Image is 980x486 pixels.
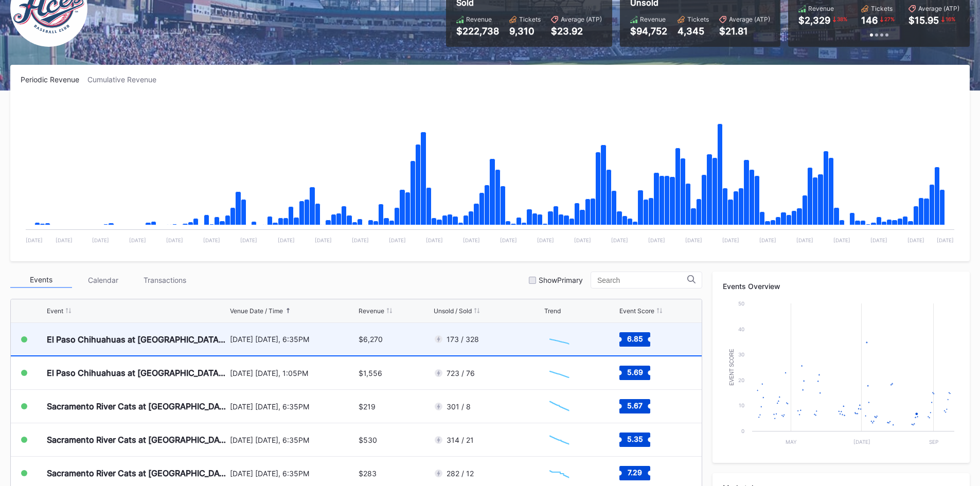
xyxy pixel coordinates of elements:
div: $23.92 [551,26,602,37]
div: Sacramento River Cats at [GEOGRAPHIC_DATA] Aces [47,435,227,445]
div: Revenue [466,15,492,23]
text: 5.69 [627,368,643,376]
text: [DATE] [574,237,591,243]
text: [DATE] [203,237,220,243]
div: Periodic Revenue [21,75,87,84]
text: [DATE] [833,237,850,243]
div: Average (ATP) [918,5,959,12]
div: [DATE] [DATE], 6:35PM [230,436,357,444]
svg: Chart title [723,298,959,453]
div: [DATE] [DATE], 6:35PM [230,402,357,411]
div: 723 / 76 [447,369,475,377]
div: Unsold / Sold [434,307,472,315]
svg: Chart title [21,97,959,251]
text: [DATE] [240,237,257,243]
text: [DATE] [685,237,702,243]
text: 10 [739,402,744,408]
div: Revenue [808,5,834,12]
input: Search [597,276,687,284]
text: [DATE] [907,237,924,243]
div: Revenue [640,15,666,23]
div: $6,270 [359,335,383,344]
text: 6.85 [627,334,643,343]
text: 50 [738,300,744,307]
div: 282 / 12 [447,469,474,478]
svg: Chart title [544,393,575,419]
div: $2,329 [798,15,830,26]
div: Average (ATP) [729,15,770,23]
svg: Chart title [544,460,575,486]
text: [DATE] [166,237,183,243]
div: El Paso Chihuahuas at [GEOGRAPHIC_DATA] Aces [47,368,227,378]
text: [DATE] [92,237,109,243]
div: 146 [861,15,878,26]
text: [DATE] [389,237,406,243]
div: 38 % [836,15,848,23]
div: [DATE] [DATE], 6:35PM [230,469,357,478]
text: [DATE] [648,237,665,243]
text: 30 [738,351,744,357]
div: 9,310 [509,26,541,37]
div: 173 / 328 [447,335,479,344]
div: Average (ATP) [561,15,602,23]
svg: Chart title [544,360,575,386]
text: [DATE] [759,237,776,243]
div: $1,556 [359,369,382,377]
svg: Chart title [544,327,575,352]
div: $283 [359,469,377,478]
div: Show Primary [539,276,583,284]
div: Event [47,307,63,315]
text: [DATE] [26,237,43,243]
div: 301 / 8 [447,402,471,411]
text: [DATE] [352,237,369,243]
div: 4,345 [678,26,709,37]
div: 16 % [945,15,956,23]
div: Tickets [519,15,541,23]
div: $15.95 [908,15,939,26]
div: Tickets [871,5,893,12]
div: Venue Date / Time [230,307,283,315]
text: [DATE] [853,439,870,445]
text: 20 [738,377,744,383]
text: [DATE] [500,237,517,243]
text: [DATE] [315,237,332,243]
text: 7.29 [628,468,642,477]
text: [DATE] [537,237,554,243]
text: [DATE] [611,237,628,243]
text: [DATE] [129,237,146,243]
div: Trend [544,307,561,315]
text: Event Score [729,349,735,386]
div: $219 [359,402,376,411]
text: [DATE] [426,237,443,243]
text: [DATE] [463,237,480,243]
text: [DATE] [796,237,813,243]
div: [DATE] [DATE], 6:35PM [230,335,357,344]
div: Events [10,272,72,288]
svg: Chart title [544,427,575,453]
text: [DATE] [937,237,954,243]
div: Cumulative Revenue [87,75,165,84]
text: Sep [929,439,938,445]
div: [DATE] [DATE], 1:05PM [230,369,357,377]
div: Sacramento River Cats at [GEOGRAPHIC_DATA] Aces [47,401,227,411]
text: [DATE] [870,237,887,243]
text: 5.35 [627,435,643,443]
text: 0 [741,428,744,434]
div: $21.81 [719,26,770,37]
div: Events Overview [723,282,959,291]
div: $530 [359,436,377,444]
div: Sacramento River Cats at [GEOGRAPHIC_DATA] Aces [47,468,227,478]
div: Revenue [359,307,384,315]
text: [DATE] [56,237,73,243]
div: Transactions [134,272,195,288]
div: $222,738 [456,26,499,37]
text: [DATE] [278,237,295,243]
div: Calendar [72,272,134,288]
text: 5.67 [627,401,643,410]
div: Event Score [619,307,654,315]
div: El Paso Chihuahuas at [GEOGRAPHIC_DATA] Aces [47,334,227,345]
div: 314 / 21 [447,436,474,444]
text: 40 [738,326,744,332]
div: 27 % [883,15,896,23]
text: May [786,439,797,445]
